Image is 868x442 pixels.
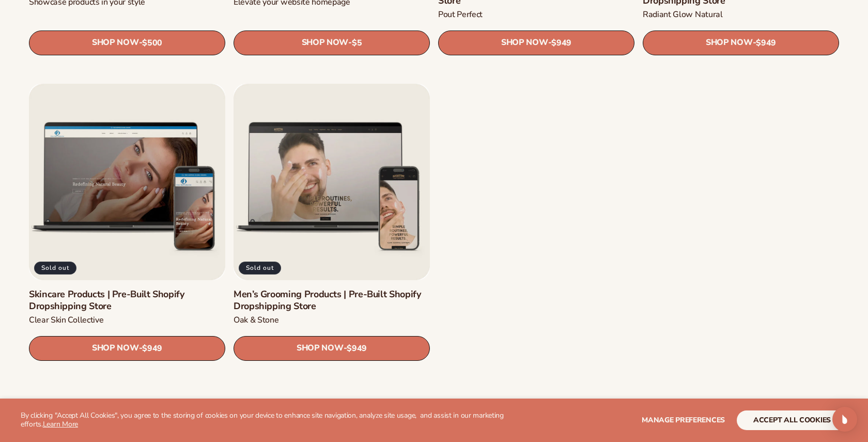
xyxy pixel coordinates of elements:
a: SHOP NOW- $5 [234,30,430,55]
span: SHOP NOW [302,38,348,48]
a: Skincare Products | Pre-Built Shopify Dropshipping Store [29,288,225,313]
span: $5 [352,38,362,48]
span: SHOP NOW [92,343,138,353]
span: $949 [756,38,776,48]
button: accept all cookies [737,410,847,430]
button: Manage preferences [642,410,725,430]
span: $949 [551,38,571,48]
span: $949 [347,344,367,354]
span: SHOP NOW [706,38,752,48]
a: SHOP NOW- $949 [234,336,430,361]
a: SHOP NOW- $949 [29,336,225,361]
span: SHOP NOW [297,343,343,353]
span: SHOP NOW [501,38,548,48]
span: SHOP NOW [92,38,138,48]
a: SHOP NOW- $949 [643,30,839,55]
a: Learn More [43,419,78,429]
a: Men’s Grooming Products | Pre-Built Shopify Dropshipping Store [234,288,430,313]
p: By clicking "Accept All Cookies", you agree to the storing of cookies on your device to enhance s... [21,411,506,429]
span: Manage preferences [642,415,725,425]
span: $949 [142,344,162,354]
div: Open Intercom Messenger [832,407,857,432]
a: SHOP NOW- $949 [438,30,634,55]
span: $500 [142,38,162,48]
a: SHOP NOW- $500 [29,30,225,55]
